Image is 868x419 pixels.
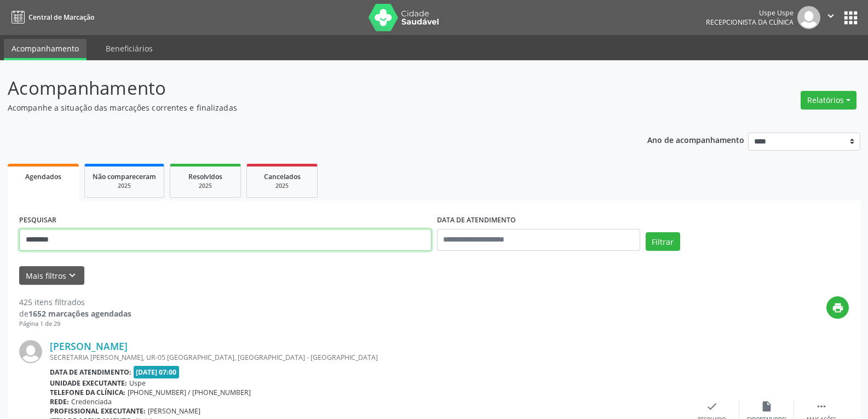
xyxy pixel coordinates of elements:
label: DATA DE ATENDIMENTO [437,212,516,229]
label: PESQUISAR [19,212,56,229]
div: SECRETARIA [PERSON_NAME], UR-05 [GEOGRAPHIC_DATA], [GEOGRAPHIC_DATA] - [GEOGRAPHIC_DATA] [50,353,685,362]
button: apps [841,8,860,27]
span: Cancelados [264,172,301,181]
p: Acompanhamento [8,74,605,102]
button: Relatórios [801,91,856,110]
span: Central de Marcação [28,13,94,22]
i:  [825,10,837,22]
div: 2025 [255,182,309,190]
i: insert_drive_file [761,400,773,412]
span: [PERSON_NAME] [148,406,200,416]
button: print [826,296,849,319]
button: Mais filtroskeyboard_arrow_down [19,266,84,285]
b: Unidade executante: [50,378,127,388]
img: img [797,6,820,29]
i: check [706,400,718,412]
div: de [19,308,131,319]
b: Telefone da clínica: [50,388,125,397]
b: Profissional executante: [50,406,146,416]
p: Acompanhe a situação das marcações correntes e finalizadas [8,102,605,113]
div: Uspe Uspe [706,8,794,18]
span: [DATE] 07:00 [134,366,180,378]
p: Ano de acompanhamento [647,133,744,146]
div: 425 itens filtrados [19,296,131,308]
span: [PHONE_NUMBER] / [PHONE_NUMBER] [128,388,251,397]
div: 2025 [178,182,233,190]
i:  [815,400,827,412]
img: img [19,340,42,363]
a: [PERSON_NAME] [50,340,128,352]
a: Beneficiários [98,39,160,58]
b: Data de atendimento: [50,368,131,377]
button: Filtrar [646,232,680,251]
span: Resolvidos [188,172,222,181]
span: Agendados [25,172,61,181]
span: Recepcionista da clínica [706,18,794,27]
a: Acompanhamento [4,39,87,60]
div: 2025 [93,182,156,190]
strong: 1652 marcações agendadas [28,308,131,319]
span: Credenciada [71,397,112,406]
span: Não compareceram [93,172,156,181]
div: Página 1 de 29 [19,319,131,329]
a: Central de Marcação [8,8,94,26]
span: Uspe [129,378,146,388]
i: keyboard_arrow_down [66,269,78,282]
button:  [820,6,841,29]
i: print [832,302,844,314]
b: Rede: [50,397,69,406]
